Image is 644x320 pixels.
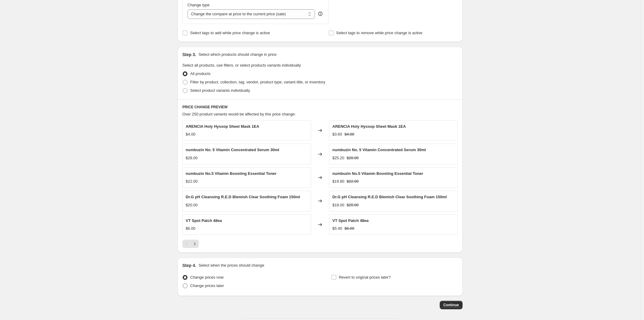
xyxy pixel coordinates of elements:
[199,262,264,268] p: Select when the prices should change
[187,3,210,7] span: Change type
[186,148,279,152] span: numbuzin No. 5 Vitamin Concentrated Serum 30ml
[182,112,296,116] span: Over 250 product variants would be affected by this price change:
[339,275,391,280] span: Revert to original prices later?
[345,131,355,137] strike: $4.00
[347,202,359,208] strike: $20.00
[332,124,406,129] span: ARENCIA Holy Hyssop Sheet Mask 1EA
[186,218,222,223] span: VT Spot Patch 48ea
[182,52,196,58] h2: Step 3.
[347,178,359,184] strike: $22.00
[182,262,196,268] h2: Step 4.
[440,301,463,309] button: Continue
[186,131,196,137] div: $4.00
[443,303,459,307] span: Continue
[186,124,259,129] span: ARENCIA Holy Hyssop Sheet Mask 1EA
[190,80,325,84] span: Filter by product, collection, tag, vendor, product type, variant title, or inventory
[186,155,198,161] div: $28.00
[190,240,199,248] button: Next
[190,275,223,280] span: Change prices now
[332,195,447,199] span: Dr.G pH Cleansing R.E.D Blemish Clear Soothing Foam 150ml
[317,11,323,17] div: help
[332,218,369,223] span: VT Spot Patch 48ea
[332,202,344,208] div: $18.00
[186,226,196,232] div: $6.00
[345,226,355,232] strike: $6.00
[332,131,342,137] div: $3.60
[199,52,277,58] p: Select which products should change in price
[332,178,344,184] div: $19.80
[186,171,277,176] span: numbuzin No.5 Vitamin Boosting Essential Toner
[332,226,342,232] div: $5.40
[186,178,198,184] div: $22.00
[182,63,301,67] span: Select all products, use filters, or select products variants individually
[186,202,198,208] div: $20.00
[347,155,359,161] strike: $28.00
[332,155,344,161] div: $25.20
[190,31,270,35] span: Select tags to add while price change is active
[332,148,426,152] span: numbuzin No. 5 Vitamin Concentrated Serum 30ml
[182,240,199,248] nav: Pagination
[186,195,300,199] span: Dr.G pH Cleansing R.E.D Blemish Clear Soothing Foam 150ml
[190,283,224,288] span: Change prices later
[190,71,211,76] span: All products
[336,31,423,35] span: Select tags to remove while price change is active
[182,105,458,109] h6: PRICE CHANGE PREVIEW
[190,88,250,93] span: Select product variants individually
[332,171,423,176] span: numbuzin No.5 Vitamin Boosting Essential Toner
